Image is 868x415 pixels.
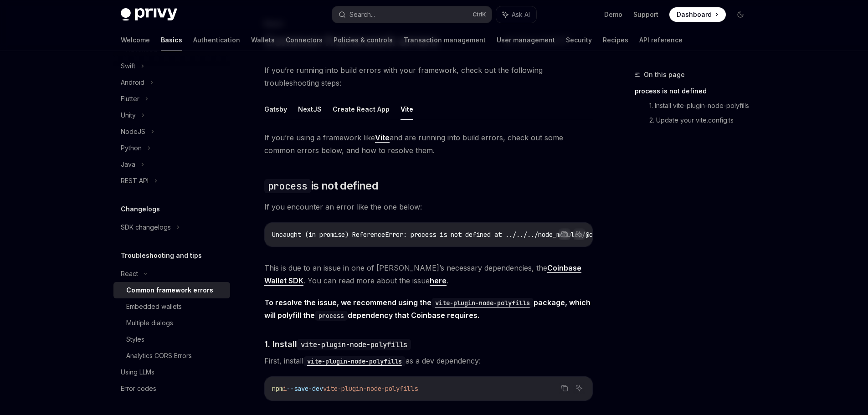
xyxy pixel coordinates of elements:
button: Copy the contents from the code block [559,382,570,394]
span: i [283,384,287,393]
a: Security [566,29,592,51]
a: Common framework errors [113,282,230,298]
strong: To resolve the issue, we recommend using the package, which will polyfill the dependency that Coi... [264,298,591,320]
div: Swift [121,61,135,72]
span: If you’re running into build errors with your framework, check out the following troubleshooting ... [264,64,593,89]
h5: Troubleshooting and tips [121,250,202,261]
span: This is due to an issue in one of [PERSON_NAME]’s necessary dependencies, the . You can read more... [264,261,593,287]
button: Vite [401,98,413,120]
code: process [315,311,348,321]
h5: Changelogs [121,204,160,215]
a: Analytics CORS Errors [113,348,230,364]
span: 1. Install [264,338,411,350]
a: vite-plugin-node-polyfills [431,298,534,307]
code: vite-plugin-node-polyfills [303,356,406,366]
button: Search...CtrlK [332,6,492,23]
a: here [430,276,447,286]
span: Ctrl K [473,11,486,18]
div: Python [121,143,142,154]
a: process is not defined [635,84,755,98]
button: Copy the contents from the code block [559,228,570,240]
div: NodeJS [121,126,145,137]
span: vite-plugin-node-polyfills [323,384,418,393]
a: Dashboard [669,7,726,22]
span: If you encounter an error like the one below: [264,200,593,213]
code: vite-plugin-node-polyfills [297,339,411,350]
a: Embedded wallets [113,298,230,315]
span: Ask AI [512,10,530,19]
div: SDK changelogs [121,222,171,233]
span: Dashboard [677,10,712,19]
button: Ask AI [496,6,536,23]
a: vite-plugin-node-polyfills [303,356,406,365]
a: Policies & controls [334,29,393,51]
div: Error codes [121,383,156,394]
a: Authentication [193,29,240,51]
a: Multiple dialogs [113,315,230,331]
a: 1. Install vite-plugin-node-polyfills [649,98,755,113]
span: Uncaught (in promise) ReferenceError: process is not defined at ../../../node_modules/@coinbase/w... [272,231,753,239]
div: Using LLMs [121,367,154,378]
a: Recipes [603,29,628,51]
a: User management [497,29,555,51]
a: Transaction management [404,29,486,51]
code: vite-plugin-node-polyfills [431,298,534,308]
div: Unity [121,110,136,121]
div: Styles [126,334,144,345]
div: Analytics CORS Errors [126,350,192,361]
span: npm [272,384,283,393]
a: Basics [161,29,182,51]
span: First, install as a dev dependency: [264,354,593,367]
span: --save-dev [287,384,323,393]
code: process [264,179,311,193]
a: Demo [604,10,622,19]
a: Wallets [251,29,275,51]
button: Ask AI [573,228,585,240]
span: If you’re using a framework like and are running into build errors, check out some common errors ... [264,131,593,157]
a: Vite [375,133,390,143]
button: Create React App [333,98,390,120]
div: Common framework errors [126,285,213,296]
div: Android [121,77,144,88]
div: REST API [121,175,149,186]
a: Using LLMs [113,364,230,380]
div: Multiple dialogs [126,318,173,328]
a: Support [633,10,658,19]
button: NextJS [298,98,322,120]
button: Ask AI [573,382,585,394]
a: Styles [113,331,230,348]
span: On this page [644,69,685,80]
a: Welcome [121,29,150,51]
a: Connectors [286,29,323,51]
div: Search... [349,9,375,20]
div: Embedded wallets [126,301,182,312]
img: dark logo [121,8,177,21]
a: API reference [639,29,683,51]
button: Gatsby [264,98,287,120]
a: Error codes [113,380,230,397]
div: Java [121,159,135,170]
a: 2. Update your vite.config.ts [649,113,755,128]
span: is not defined [264,179,378,193]
div: React [121,268,138,279]
div: Flutter [121,93,139,104]
button: Toggle dark mode [733,7,748,22]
